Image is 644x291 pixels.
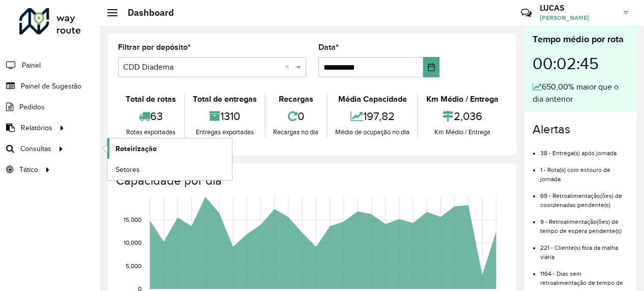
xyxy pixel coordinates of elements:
span: Relatórios [21,123,52,133]
div: Tempo médio por rota [533,33,628,46]
span: Consultas [20,143,51,154]
text: 10,000 [124,240,141,246]
div: Entregas exportadas [188,127,262,137]
span: Tático [19,164,38,175]
h4: Capacidade por dia [116,173,506,188]
span: Painel [22,60,41,71]
div: 650,00% maior que o dia anterior [533,81,628,105]
div: Rotas exportadas [121,127,182,137]
div: 0 [268,105,324,127]
li: 221 - Cliente(s) fora da malha viária [540,236,628,261]
button: Choose Date [423,57,440,77]
li: 69 - Retroalimentação(ões) de coordenadas pendente(s) [540,184,628,210]
a: Roteirização [107,138,232,159]
div: 00:02:45 [533,46,628,81]
h3: LUCAS [540,3,616,13]
div: 1310 [188,105,262,127]
span: Clear all [285,61,294,73]
div: Km Médio / Entrega [421,127,504,137]
span: Painel de Sugestão [21,81,81,92]
li: 1 - Rota(s) com estouro de jornada [540,158,628,184]
h2: Dashboard [118,7,174,18]
span: [PERSON_NAME] [540,13,616,22]
div: Recargas no dia [268,127,324,137]
li: 9 - Retroalimentação(ões) de tempo de espera pendente(s) [540,210,628,236]
div: Km Médio / Entrega [421,93,504,105]
a: Setores [107,159,232,180]
label: Filtrar por depósito [118,41,191,53]
li: 38 - Entrega(s) após jornada [540,141,628,158]
div: Total de entregas [188,93,262,105]
span: Setores [115,164,140,175]
text: 15,000 [124,216,141,223]
label: Data [318,41,339,53]
a: Contato Rápido [515,2,537,24]
div: 2,036 [421,105,504,127]
text: 5,000 [126,263,141,269]
div: 197,82 [330,105,415,127]
div: Média de ocupação no dia [330,127,415,137]
div: 63 [121,105,182,127]
div: Média Capacidade [330,93,415,105]
div: Total de rotas [121,93,182,105]
span: Pedidos [19,102,45,112]
h4: Alertas [533,122,628,137]
span: Roteirização [115,143,157,154]
div: Recargas [268,93,324,105]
